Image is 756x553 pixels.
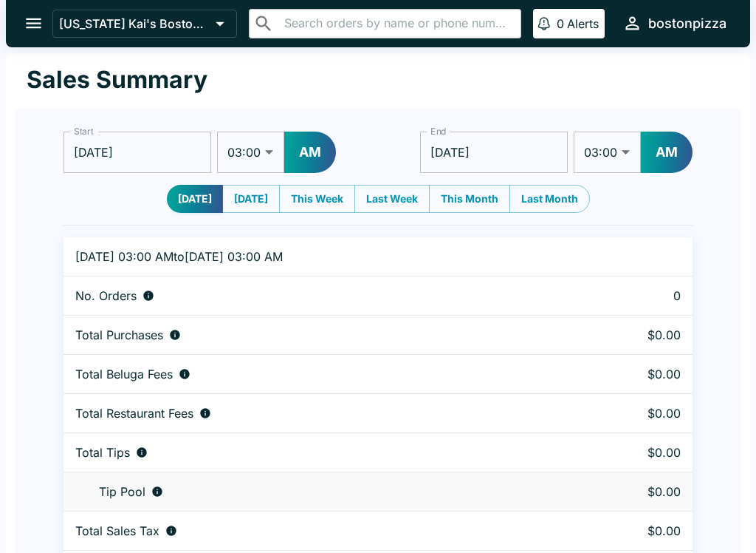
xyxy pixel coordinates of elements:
[648,15,726,33] div: bostonpizza
[75,406,557,421] div: Fees paid by diners to restaurant
[99,484,145,499] p: Tip Pool
[580,484,681,499] p: $0.00
[75,288,137,303] p: No. Orders
[75,328,557,342] div: Aggregate order subtotals
[59,16,210,31] p: [US_STATE] Kai's Boston Pizza
[75,445,557,460] div: Combined individual and pooled tips
[167,185,223,213] button: [DATE]
[75,367,173,381] p: Total Beluga Fees
[616,7,732,39] button: bostonpizza
[580,288,681,303] p: 0
[280,13,515,34] input: Search orders by name or phone number
[279,185,355,213] button: This Week
[74,125,93,138] label: Start
[420,132,568,173] input: Choose date, selected date is Aug 10, 2025
[27,65,207,95] h1: Sales Summary
[222,185,280,213] button: [DATE]
[75,288,557,303] div: Number of orders placed
[63,132,211,173] input: Choose date, selected date is Aug 9, 2025
[75,484,557,499] div: Tips unclaimed by a waiter
[15,4,52,42] button: open drawer
[75,406,193,421] p: Total Restaurant Fees
[580,523,681,538] p: $0.00
[52,10,237,38] button: [US_STATE] Kai's Boston Pizza
[430,125,447,138] label: End
[75,523,159,538] p: Total Sales Tax
[75,445,130,460] p: Total Tips
[580,367,681,381] p: $0.00
[580,328,681,342] p: $0.00
[354,185,430,213] button: Last Week
[429,185,510,213] button: This Month
[75,523,557,538] div: Sales tax paid by diners
[641,132,693,173] button: AM
[284,132,336,173] button: AM
[75,367,557,381] div: Fees paid by diners to Beluga
[580,406,681,421] p: $0.00
[75,328,163,342] p: Total Purchases
[509,185,590,213] button: Last Month
[557,16,564,31] p: 0
[567,16,599,31] p: Alerts
[580,445,681,460] p: $0.00
[75,249,557,264] p: [DATE] 03:00 AM to [DATE] 03:00 AM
